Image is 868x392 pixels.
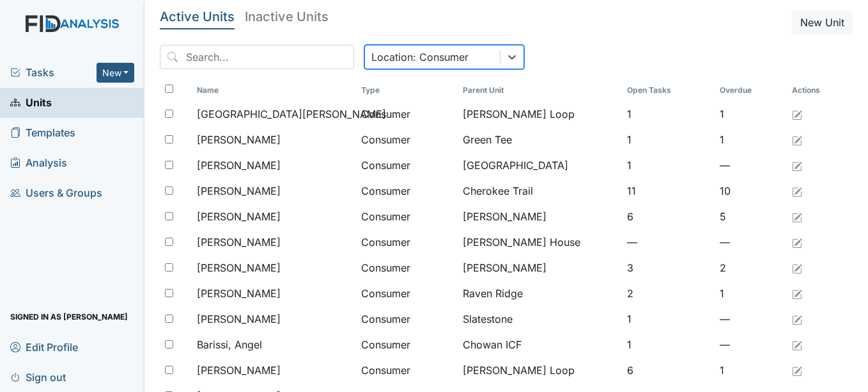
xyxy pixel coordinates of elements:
td: [PERSON_NAME] Loop [458,101,622,127]
a: Edit [792,311,802,327]
th: Actions [787,79,851,101]
td: 1 [622,101,715,127]
a: Edit [792,363,802,378]
td: — [715,306,787,332]
th: Toggle SortBy [622,79,715,101]
td: Slatestone [458,306,622,332]
td: [GEOGRAPHIC_DATA] [458,152,622,178]
td: 1 [715,357,787,383]
a: Tasks [10,65,97,80]
a: Edit [792,260,802,275]
span: Sign out [10,367,66,387]
a: Edit [792,209,802,224]
td: 6 [622,204,715,229]
span: [PERSON_NAME] [197,260,281,275]
span: [PERSON_NAME] [197,286,281,301]
span: [PERSON_NAME] [197,183,281,199]
th: Toggle SortBy [715,79,787,101]
td: 1 [622,306,715,332]
span: [GEOGRAPHIC_DATA][PERSON_NAME] [197,106,386,122]
td: Consumer [356,178,458,204]
span: Edit Profile [10,337,78,357]
td: Consumer [356,357,458,383]
td: Cherokee Trail [458,178,622,204]
td: Consumer [356,152,458,178]
span: Units [10,93,52,113]
h5: Inactive Units [245,10,329,23]
td: Consumer [356,332,458,357]
td: 2 [715,255,787,281]
td: 3 [622,255,715,281]
span: [PERSON_NAME] [197,311,281,327]
h5: Active Units [160,10,235,23]
td: 1 [715,101,787,127]
span: Templates [10,123,75,143]
td: [PERSON_NAME] House [458,229,622,255]
span: [PERSON_NAME] [197,234,281,250]
td: Consumer [356,127,458,152]
span: Signed in as [PERSON_NAME] [10,307,128,327]
td: Consumer [356,281,458,306]
td: [PERSON_NAME] Loop [458,357,622,383]
td: Consumer [356,101,458,127]
td: 1 [622,127,715,152]
td: Chowan ICF [458,332,622,357]
td: 1 [622,152,715,178]
span: [PERSON_NAME] [197,209,281,224]
td: [PERSON_NAME] [458,255,622,281]
th: Toggle SortBy [356,79,458,101]
span: Users & Groups [10,183,102,203]
th: Toggle SortBy [458,79,622,101]
span: [PERSON_NAME] [197,363,281,378]
td: Raven Ridge [458,281,622,306]
a: Edit [792,286,802,301]
span: [PERSON_NAME] [197,132,281,147]
a: Edit [792,132,802,147]
div: Location: Consumer [371,49,469,65]
td: — [715,332,787,357]
td: Green Tee [458,127,622,152]
td: Consumer [356,255,458,281]
td: 5 [715,204,787,229]
button: New Unit [792,10,853,35]
td: 2 [622,281,715,306]
td: 1 [715,281,787,306]
td: — [715,152,787,178]
td: — [715,229,787,255]
a: Edit [792,158,802,173]
td: Consumer [356,229,458,255]
td: 1 [715,127,787,152]
td: — [622,229,715,255]
input: Toggle All Rows Selected [165,85,173,93]
td: Consumer [356,204,458,229]
td: 1 [622,332,715,357]
span: Barissi, Angel [197,337,262,352]
a: Edit [792,234,802,250]
span: [PERSON_NAME] [197,158,281,173]
button: New [97,63,135,83]
td: Consumer [356,306,458,332]
td: [PERSON_NAME] [458,204,622,229]
span: Analysis [10,153,67,173]
a: Edit [792,106,802,122]
td: 6 [622,357,715,383]
td: 10 [715,178,787,204]
a: Edit [792,337,802,352]
input: Search... [160,45,354,69]
th: Toggle SortBy [192,79,356,101]
td: 11 [622,178,715,204]
a: Edit [792,183,802,199]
